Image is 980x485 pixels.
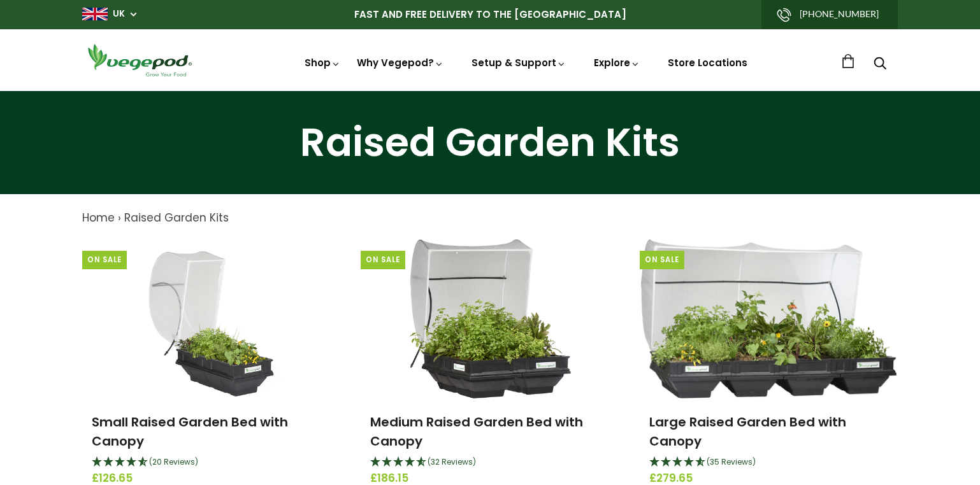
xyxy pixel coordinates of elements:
[305,56,340,69] a: Shop
[92,454,331,471] div: 4.75 Stars - 20 Reviews
[124,210,229,225] a: Raised Garden Kits
[641,239,896,398] img: Large Raised Garden Bed with Canopy
[82,210,898,227] nav: breadcrumbs
[113,8,125,20] a: UK
[668,56,747,69] a: Store Locations
[357,56,443,69] a: Why Vegepod?
[707,456,756,467] span: 4.69 Stars - 35 Reviews
[649,413,846,450] a: Large Raised Garden Bed with Canopy
[409,239,571,398] img: Medium Raised Garden Bed with Canopy
[82,8,108,20] img: gb_large.png
[370,413,583,450] a: Medium Raised Garden Bed with Canopy
[874,58,886,71] a: Search
[92,413,288,450] a: Small Raised Garden Bed with Canopy
[82,210,115,225] a: Home
[428,456,476,467] span: 4.66 Stars - 32 Reviews
[149,456,198,467] span: 4.75 Stars - 20 Reviews
[136,239,287,398] img: Small Raised Garden Bed with Canopy
[118,210,121,225] span: ›
[370,454,609,471] div: 4.66 Stars - 32 Reviews
[594,56,640,69] a: Explore
[82,42,197,78] img: Vegepod
[16,123,964,162] h1: Raised Garden Kits
[649,454,888,471] div: 4.69 Stars - 35 Reviews
[472,56,566,69] a: Setup & Support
